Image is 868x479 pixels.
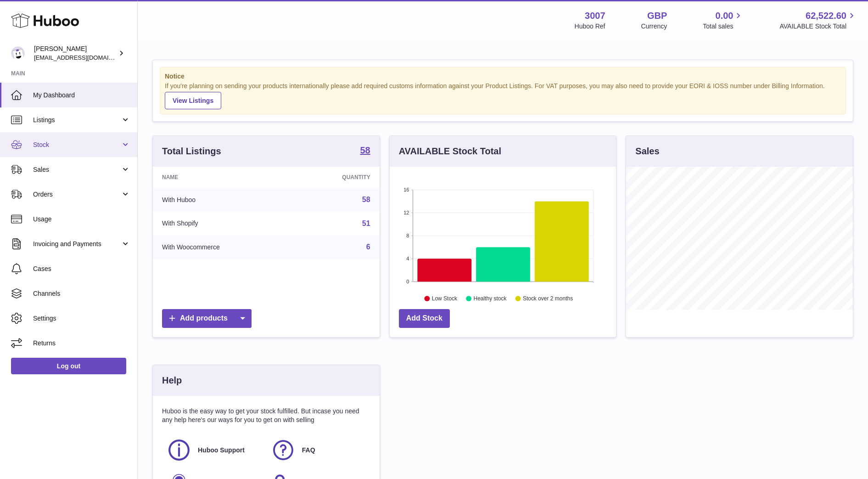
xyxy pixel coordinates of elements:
span: Huboo Support [198,446,245,455]
span: AVAILABLE Stock Total [779,22,857,31]
strong: 58 [360,146,370,155]
span: Stock [33,141,121,149]
h3: Help [162,374,182,387]
a: FAQ [271,438,366,462]
span: Usage [33,215,130,224]
span: 0.00 [716,10,734,22]
div: Huboo Ref [575,22,605,31]
strong: Notice [165,72,841,81]
td: With Shopify [153,212,293,236]
span: Orders [33,190,121,199]
div: Currency [641,22,667,31]
p: Huboo is the easy way to get your stock fulfilled. But incase you need any help here's our ways f... [162,407,370,424]
span: 62,522.60 [806,10,846,22]
td: With Woocommerce [153,235,293,259]
span: [EMAIL_ADDRESS][DOMAIN_NAME] [34,54,135,61]
img: bevmay@maysama.com [11,46,25,60]
strong: 3007 [585,10,605,22]
span: Returns [33,339,130,348]
span: Invoicing and Payments [33,240,121,248]
a: Huboo Support [167,438,262,462]
a: 0.00 Total sales [703,10,744,31]
span: Settings [33,314,130,323]
text: Low Stock [432,295,458,302]
h3: Total Listings [162,145,221,158]
a: 58 [362,196,370,203]
text: 12 [403,210,409,215]
div: If you're planning on sending your products internationally please add required customs informati... [165,82,841,109]
th: Name [153,167,293,188]
span: Total sales [703,22,744,31]
a: Add Stock [399,309,450,328]
span: Cases [33,265,130,273]
a: 6 [366,243,370,251]
span: FAQ [302,446,315,455]
text: 16 [403,187,409,192]
text: 4 [406,256,409,261]
h3: Sales [635,145,659,158]
span: Channels [33,289,130,298]
a: 51 [362,220,370,227]
text: 0 [406,279,409,284]
div: [PERSON_NAME] [34,45,117,62]
span: Listings [33,116,121,124]
td: With Huboo [153,188,293,212]
th: Quantity [293,167,379,188]
a: Add products [162,309,252,328]
span: Sales [33,165,121,174]
a: 62,522.60 AVAILABLE Stock Total [779,10,857,31]
a: View Listings [165,92,221,109]
strong: GBP [647,10,667,22]
a: 58 [360,146,370,157]
a: Log out [11,358,126,374]
text: 8 [406,233,409,238]
text: Healthy stock [473,295,507,302]
span: My Dashboard [33,91,130,100]
h3: AVAILABLE Stock Total [399,145,501,158]
text: Stock over 2 months [523,295,573,302]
